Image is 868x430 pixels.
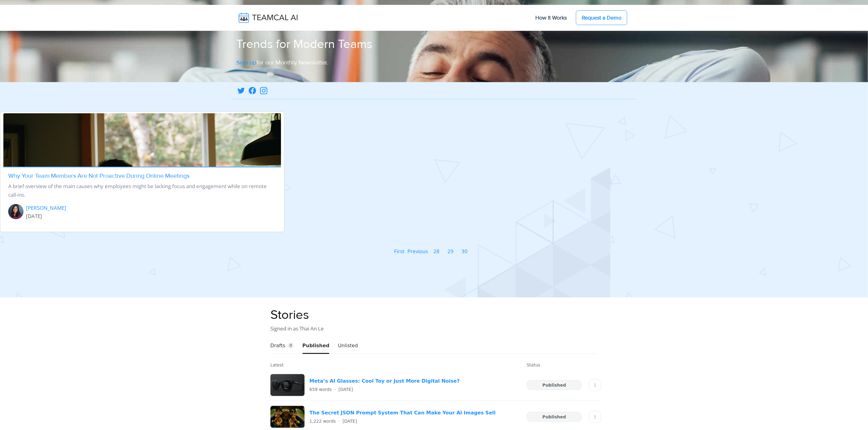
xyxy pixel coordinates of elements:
[523,362,541,368] div: Status
[394,247,405,256] a: First
[270,338,598,354] nav: Stories tabs
[390,247,475,256] nav: Page navigation
[302,338,330,353] button: Published
[236,59,464,66] h5: for our Monthly Newsletter.
[394,248,405,255] span: First
[270,307,598,322] h1: Stories
[338,419,340,424] span: ·
[338,338,358,353] button: Unlisted
[529,11,573,24] a: How It Works
[335,387,336,392] span: ·
[8,204,24,219] img: image of Lakshmi Chaitanya Chava
[288,343,294,349] span: 0
[236,37,464,52] h1: Trends for Modern Teams
[408,248,428,255] span: Previous
[309,387,332,392] span: 659 words
[343,419,357,424] span: [DATE]
[8,172,190,180] a: Why Your Team Members Are Not Proactive During Online Meetings
[270,324,598,333] p: Signed in as Thai An Le
[576,10,627,25] a: Request a Demo
[433,247,440,256] a: 28
[270,338,294,353] button: Drafts
[527,380,582,390] div: Published
[461,247,468,256] a: 30
[8,182,276,199] p: A brief overview of the main causes why employees might be lacking focus and engagement while on ...
[527,412,582,422] div: Published
[589,411,601,423] button: More
[589,379,601,391] button: More
[407,247,429,256] a: Previous
[447,247,454,256] a: 29
[236,59,256,66] a: Sign up
[3,113,281,167] a: image of Why Your Team Members Are Not Proactive During Online Meetings
[309,410,496,416] a: The Secret JSON Prompt System That Can Make Your AI Images Sell
[26,212,66,220] p: [DATE]
[309,378,460,384] a: Meta’s AI Glasses: Cool Toy or Just More Digital Noise?
[338,387,353,392] span: [DATE]
[270,362,518,368] div: Latest
[309,419,336,424] span: 1,222 words
[3,113,281,297] img: image of Why Your Team Members Are Not Proactive During Online Meetings
[26,204,66,212] a: [PERSON_NAME]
